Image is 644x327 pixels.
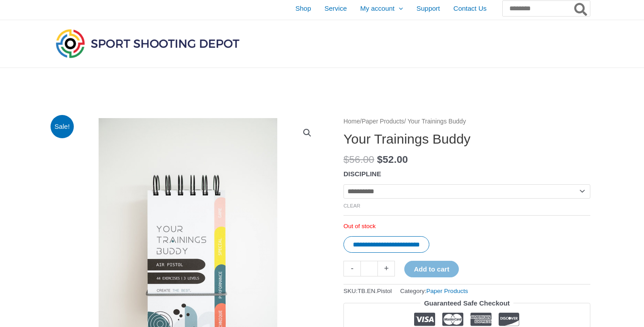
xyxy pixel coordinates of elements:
a: Paper Products [426,288,468,294]
a: - [343,261,360,276]
button: Search [572,1,590,16]
input: Product quantity [360,261,378,276]
bdi: 52.00 [377,154,408,165]
bdi: 56.00 [343,154,374,165]
img: Sport Shooting Depot [54,27,241,60]
span: $ [343,154,349,165]
a: View full-screen image gallery [299,125,315,141]
a: Home [343,118,360,125]
button: Add to cart [404,261,458,277]
span: SKU: [343,288,392,294]
legend: Guaranteed Safe Checkout [420,299,513,307]
a: Clear options [343,203,360,208]
span: TB.EN.Pistol [358,288,392,294]
span: Category: [400,288,468,294]
p: Out of stock [343,222,590,230]
span: Sale! [51,115,74,139]
a: Paper Products [362,118,404,125]
span: $ [377,154,383,165]
nav: Breadcrumb [343,118,590,125]
h1: Your Trainings Buddy [343,131,590,147]
label: DISCIPLINE [343,170,381,178]
a: + [378,261,395,276]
